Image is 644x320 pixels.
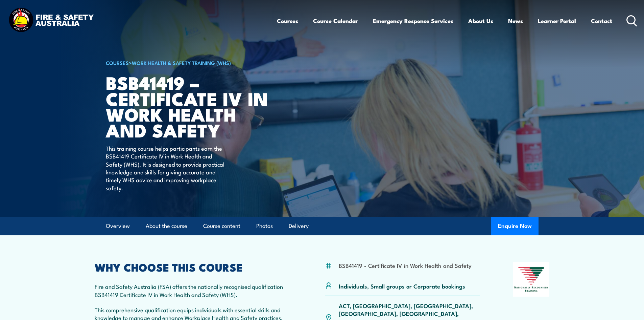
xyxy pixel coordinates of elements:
h1: BSB41419 – Certificate IV in Work Health and Safety [106,74,273,138]
a: Delivery [289,217,309,235]
a: News [508,12,523,30]
a: Courses [277,12,298,30]
li: BSB41419 - Certificate IV in Work Health and Safety [339,261,472,269]
a: Emergency Response Services [373,12,453,30]
p: Fire and Safety Australia (FSA) offers the nationally recognised qualification BSB41419 Certifica... [95,282,292,298]
a: Course Calendar [313,12,358,30]
a: About the course [146,217,187,235]
a: Overview [106,217,130,235]
p: Individuals, Small groups or Corporate bookings [339,282,465,290]
a: Photos [256,217,273,235]
h6: > [106,59,273,67]
a: COURSES [106,59,129,66]
p: This training course helps participants earn the BSB41419 Certificate IV in Work Health and Safet... [106,144,229,192]
a: Course content [203,217,240,235]
h2: WHY CHOOSE THIS COURSE [95,262,292,272]
img: Nationally Recognised Training logo. [513,262,550,297]
a: Contact [591,12,612,30]
button: Enquire Now [491,217,539,235]
a: Learner Portal [538,12,576,30]
a: Work Health & Safety Training (WHS) [132,59,231,66]
a: About Us [468,12,493,30]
